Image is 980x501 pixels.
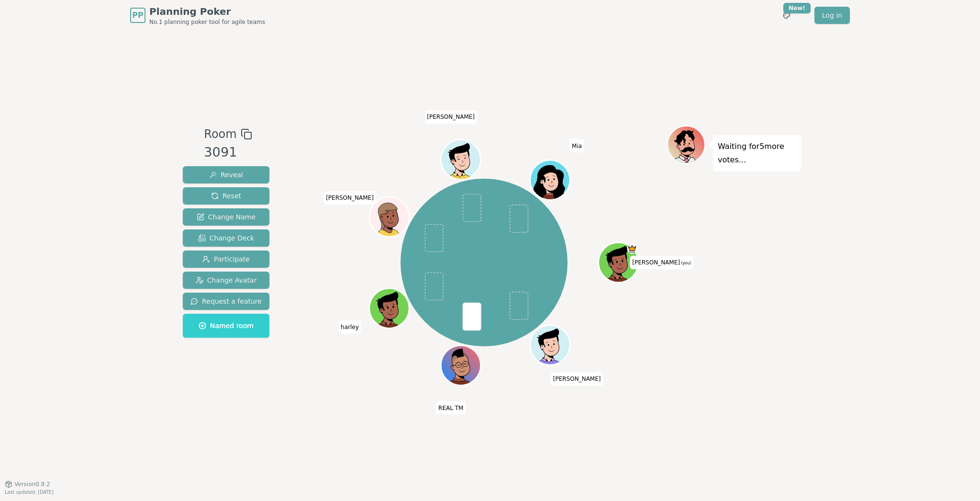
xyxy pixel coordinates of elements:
[130,5,265,26] a: PPPlanning PokerNo.1 planning poker tool for agile teams
[600,244,637,281] button: Click to change your avatar
[132,10,143,21] span: PP
[5,480,50,488] button: Version0.9.2
[183,166,269,183] button: Reveal
[436,401,466,414] span: Click to change your name
[149,18,265,26] span: No.1 planning poker tool for agile teams
[338,320,361,334] span: Click to change your name
[778,7,795,24] button: New!
[211,191,241,201] span: Reset
[183,293,269,310] button: Request a feature
[197,212,256,222] span: Change Name
[190,296,262,306] span: Request a feature
[196,275,257,285] span: Change Avatar
[5,490,54,495] span: Last updated: [DATE]
[183,229,269,247] button: Change Deck
[424,110,477,124] span: Click to change your name
[323,191,376,205] span: Click to change your name
[198,233,254,243] span: Change Deck
[183,208,269,226] button: Change Name
[183,250,269,268] button: Participate
[183,314,269,338] button: Named room
[149,5,265,18] span: Planning Poker
[630,256,693,269] span: Click to change your name
[183,187,269,205] button: Reset
[814,7,850,24] a: Log in
[199,321,254,330] span: Named room
[569,139,584,152] span: Click to change your name
[783,3,811,13] div: New!
[183,272,269,289] button: Change Avatar
[551,372,603,386] span: Click to change your name
[14,480,50,488] span: Version 0.9.2
[718,140,796,167] p: Waiting for 5 more votes...
[204,125,236,143] span: Room
[209,170,243,180] span: Reveal
[627,244,637,254] span: Ellen is the host
[680,261,691,265] span: (you)
[204,143,252,162] div: 3091
[202,254,250,264] span: Participate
